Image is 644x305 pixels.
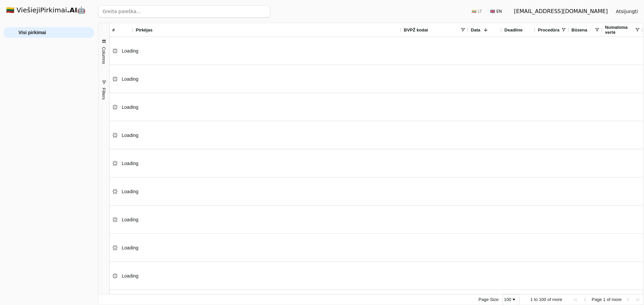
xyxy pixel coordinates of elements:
span: Pirkėjas [136,27,153,32]
span: Procedūra [538,27,559,32]
div: Next Page [626,297,631,302]
button: Atsijungti [610,5,643,17]
div: First Page [573,297,578,302]
span: Loading [122,133,139,138]
span: Loading [122,217,139,222]
span: 1 [603,297,605,302]
span: Visi pirkimai [18,27,46,37]
span: Deadline [504,27,523,32]
span: Loading [122,273,139,279]
span: more [552,297,562,302]
div: 100 [504,297,512,302]
input: Greita paieška... [98,5,270,17]
div: Page Size: [479,297,500,302]
span: Būsena [572,27,587,32]
strong: .AI [67,6,77,14]
span: of [547,297,551,302]
span: Columns [101,47,106,64]
span: Loading [122,161,139,166]
span: # [112,27,115,32]
span: to [534,297,538,302]
span: Loading [122,76,139,82]
span: 100 [539,297,546,302]
span: Loading [122,48,139,54]
span: Data [471,27,480,32]
span: 1 [530,297,533,302]
div: [EMAIL_ADDRESS][DOMAIN_NAME] [514,7,608,15]
span: Numatoma vertė [605,25,635,35]
span: Filters [101,88,106,99]
button: 🇬🇧 EN [486,6,506,17]
span: of [607,297,610,302]
span: more [611,297,622,302]
span: Loading [122,104,139,110]
div: Previous Page [582,297,588,302]
div: Last Page [635,297,640,302]
span: Loading [122,189,139,194]
span: BVPŽ kodai [404,27,428,32]
span: Page [592,297,602,302]
div: Page Size [502,294,520,305]
span: Loading [122,245,139,250]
